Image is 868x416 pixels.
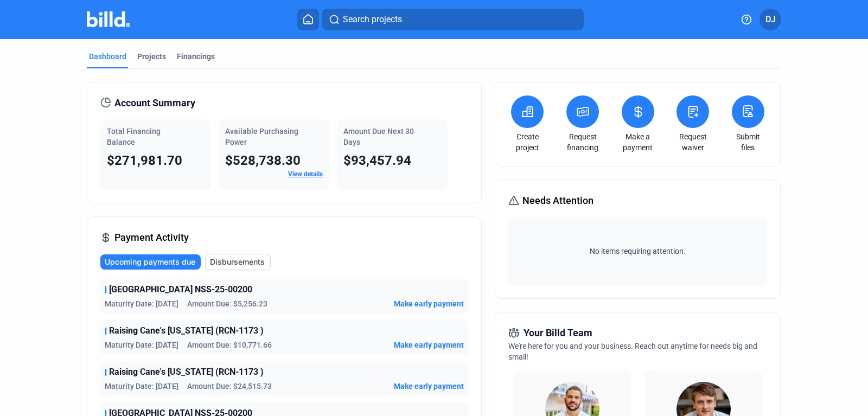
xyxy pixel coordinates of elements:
[322,9,584,30] button: Search projects
[109,324,264,337] span: Raising Cane's [US_STATE] (RCN-1173 )
[205,254,271,270] button: Disbursements
[343,13,402,26] span: Search projects
[187,340,272,350] span: Amount Due: $10,771.66
[674,131,712,153] a: Request waiver
[343,127,414,146] span: Amount Due Next 30 Days
[508,342,757,361] span: We're here for you and your business. Reach out anytime for needs big and small!
[729,131,767,153] a: Submit files
[759,9,781,30] button: DJ
[87,11,130,27] img: Billd Company Logo
[105,298,178,309] span: Maturity Date: [DATE]
[114,230,189,245] span: Payment Activity
[394,340,464,350] button: Make early payment
[109,366,264,379] span: Raising Cane's [US_STATE] (RCN-1173 )
[394,298,464,309] button: Make early payment
[288,170,323,178] a: View details
[105,381,178,392] span: Maturity Date: [DATE]
[394,381,464,392] button: Make early payment
[225,127,298,146] span: Available Purchasing Power
[177,51,215,62] div: Financings
[210,257,265,267] span: Disbursements
[109,283,252,296] span: [GEOGRAPHIC_DATA] NSS-25-00200
[564,131,602,153] a: Request financing
[187,298,267,309] span: Amount Due: $5,256.23
[89,51,126,62] div: Dashboard
[765,13,776,26] span: DJ
[522,193,593,208] span: Needs Attention
[619,131,657,153] a: Make a payment
[508,131,546,153] a: Create project
[187,381,272,392] span: Amount Due: $24,515.73
[100,254,201,270] button: Upcoming payments due
[513,246,762,257] span: No items requiring attention.
[114,95,195,111] span: Account Summary
[137,51,166,62] div: Projects
[105,340,178,350] span: Maturity Date: [DATE]
[107,153,182,168] span: $271,981.70
[524,325,592,341] span: Your Billd Team
[107,127,161,146] span: Total Financing Balance
[225,153,301,168] span: $528,738.30
[343,153,411,168] span: $93,457.94
[105,257,195,267] span: Upcoming payments due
